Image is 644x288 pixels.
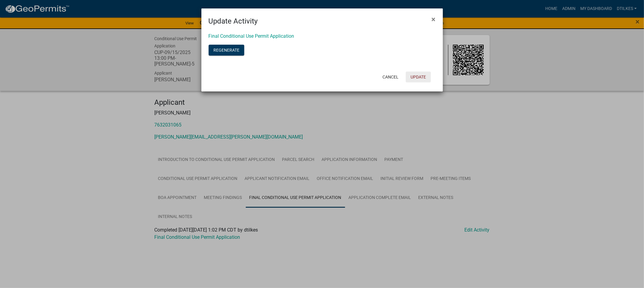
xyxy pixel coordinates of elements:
[209,33,294,39] a: Final Conditional Use Permit Application
[209,48,244,53] wm-modal-confirm: Regenerate
[209,45,244,56] button: Regenerate
[209,16,258,27] h4: Update Activity
[427,11,441,28] button: Close
[406,72,431,82] button: Update
[378,72,403,82] button: Cancel
[432,15,436,24] span: ×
